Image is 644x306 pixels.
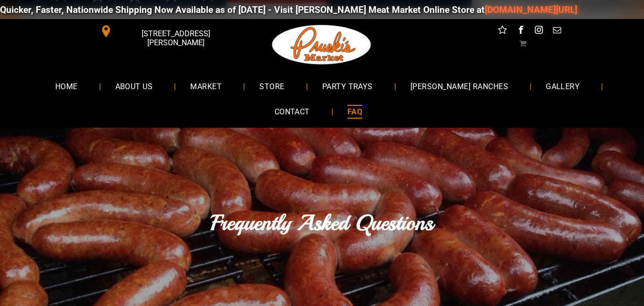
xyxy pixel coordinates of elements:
span: [STREET_ADDRESS][PERSON_NAME] [114,24,237,52]
img: Pruski-s+Market+HQ+Logo2-1920w.png [270,19,373,71]
a: email [551,24,563,39]
a: instagram [532,24,545,39]
a: STORE [245,73,298,99]
a: ABOUT US [101,73,167,99]
a: HOME [41,73,92,99]
a: MARKET [176,73,236,99]
a: [PERSON_NAME] RANCHES [396,73,522,99]
a: FAQ [333,99,377,124]
a: Social network [496,24,509,39]
font: Frequently Asked Questions [211,209,433,236]
a: PARTY TRAYS [308,73,387,99]
a: GALLERY [532,73,594,99]
a: facebook [514,24,527,39]
a: [STREET_ADDRESS][PERSON_NAME] [93,24,239,39]
a: CONTACT [260,99,324,124]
